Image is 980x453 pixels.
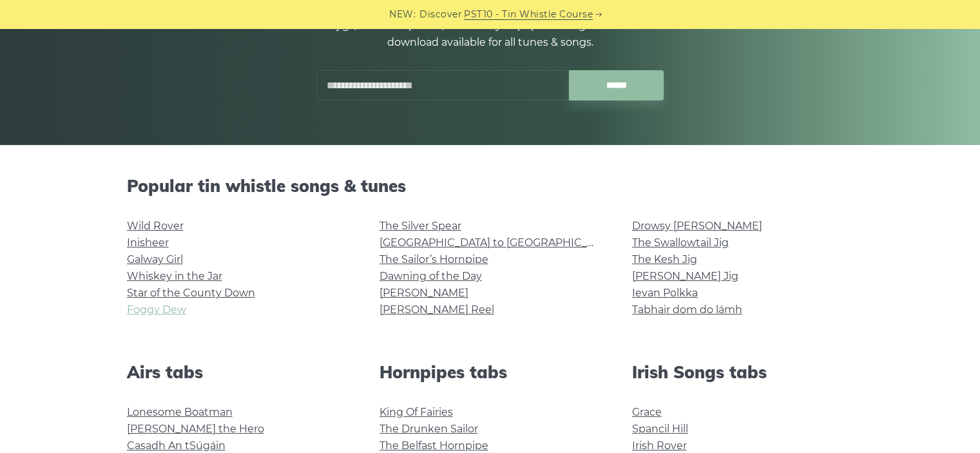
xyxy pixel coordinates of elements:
a: The Silver Spear [380,220,461,232]
a: Ievan Polkka [632,287,698,299]
a: Galway Girl [127,253,183,265]
a: PST10 - Tin Whistle Course [464,7,593,22]
a: The Drunken Sailor [380,423,478,435]
h2: Irish Songs tabs [632,362,854,382]
a: King Of Fairies [380,406,453,418]
a: Dawning of the Day [380,270,482,282]
a: Grace [632,406,662,418]
a: Spancil Hill [632,423,688,435]
a: The Kesh Jig [632,253,697,265]
a: [PERSON_NAME] the Hero [127,423,264,435]
h2: Hornpipes tabs [380,362,601,382]
h2: Popular tin whistle songs & tunes [127,176,854,196]
span: NEW: [389,7,416,22]
a: Wild Rover [127,220,184,232]
a: [GEOGRAPHIC_DATA] to [GEOGRAPHIC_DATA] [380,236,617,249]
a: Star of the County Down [127,287,255,299]
a: Tabhair dom do lámh [632,304,742,316]
a: Drowsy [PERSON_NAME] [632,220,762,232]
a: The Sailor’s Hornpipe [380,253,488,265]
a: Casadh An tSúgáin [127,439,226,452]
a: Irish Rover [632,439,687,452]
a: Inisheer [127,236,169,249]
a: The Belfast Hornpipe [380,439,488,452]
a: Lonesome Boatman [127,406,233,418]
a: Foggy Dew [127,304,186,316]
a: [PERSON_NAME] [380,287,468,299]
h2: Airs tabs [127,362,349,382]
span: Discover [419,7,462,22]
a: The Swallowtail Jig [632,236,729,249]
a: [PERSON_NAME] Jig [632,270,738,282]
a: Whiskey in the Jar [127,270,222,282]
a: [PERSON_NAME] Reel [380,304,494,316]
